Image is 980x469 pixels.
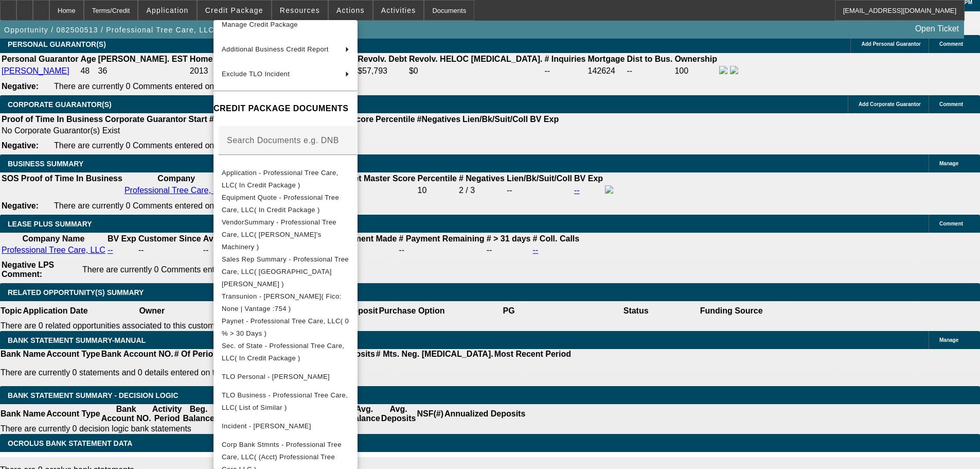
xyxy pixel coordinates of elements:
[213,315,358,340] button: Paynet - Professional Tree Care, LLC( 0 % > 30 Days )
[222,391,348,411] span: TLO Business - Professional Tree Care, LLC( List of Similar )
[222,317,349,337] span: Paynet - Professional Tree Care, LLC( 0 % > 30 Days )
[222,342,344,362] span: Sec. of State - Professional Tree Care, LLC( In Credit Package )
[222,194,339,214] span: Equipment Quote - Professional Tree Care, LLC( In Credit Package )
[227,136,339,145] mat-label: Search Documents e.g. DNB
[222,218,336,251] span: VendorSummary - Professional Tree Care, LLC( [PERSON_NAME]'s Machinery )
[213,290,358,315] button: Transunion - Adams, Gordon( Fico: None | Vantage :754 )
[213,340,358,364] button: Sec. of State - Professional Tree Care, LLC( In Credit Package )
[222,255,349,288] span: Sales Rep Summary - Professional Tree Care, LLC( [GEOGRAPHIC_DATA][PERSON_NAME] )
[222,169,338,189] span: Application - Professional Tree Care, LLC( In Credit Package )
[213,167,358,192] button: Application - Professional Tree Care, LLC( In Credit Package )
[213,389,358,414] button: TLO Business - Professional Tree Care, LLC( List of Similar )
[213,253,358,290] button: Sales Rep Summary - Professional Tree Care, LLC( Mansfield, Jeff )
[213,192,358,216] button: Equipment Quote - Professional Tree Care, LLC( In Credit Package )
[222,422,311,430] span: Incident - [PERSON_NAME]
[222,70,290,78] span: Exclude TLO Incident
[213,364,358,389] button: TLO Personal - Adams, Gordon
[222,373,330,380] span: TLO Personal - [PERSON_NAME]
[222,45,329,53] span: Additional Business Credit Report
[213,414,358,439] button: Incident - Adams, Gordon
[213,102,358,115] h4: CREDIT PACKAGE DOCUMENTS
[222,21,298,28] span: Manage Credit Package
[222,292,342,312] span: Transunion - [PERSON_NAME]( Fico: None | Vantage :754 )
[213,216,358,253] button: VendorSummary - Professional Tree Care, LLC( Schmidy's Machinery )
